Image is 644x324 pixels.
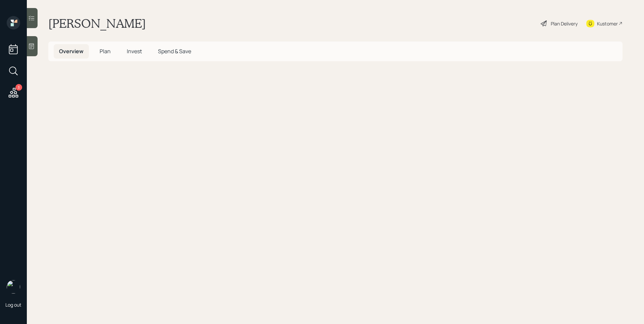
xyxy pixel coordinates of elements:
h1: [PERSON_NAME] [48,16,146,31]
div: Kustomer [597,20,618,27]
div: Log out [5,302,21,308]
span: Overview [59,48,84,55]
img: james-distasi-headshot.png [7,280,20,294]
span: Spend & Save [158,48,191,55]
div: 3 [15,84,22,91]
span: Invest [127,48,142,55]
div: Plan Delivery [551,20,578,27]
span: Plan [100,48,111,55]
